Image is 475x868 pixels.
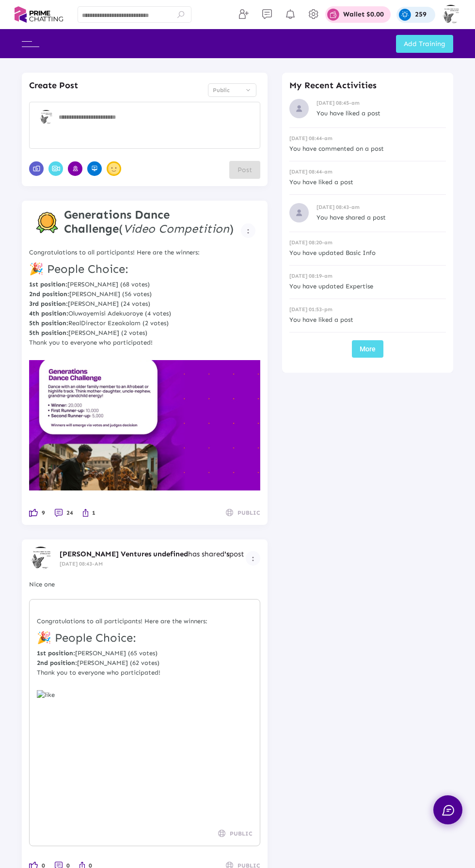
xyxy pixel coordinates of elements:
h6: [DATE] 08:44-am [289,169,446,175]
p: Wallet $0.00 [343,11,384,18]
p: Thank you to everyone who participated! [37,668,253,678]
button: Add Photo [29,161,44,176]
li: [PERSON_NAME] (2 votes) [29,328,260,338]
img: burger-menu [22,41,39,47]
strong: 1st position: [29,281,67,288]
span: 1 [92,508,95,518]
p: You have commented on a post [289,144,446,154]
strong: 5th position: [29,319,68,327]
button: Post [229,161,260,179]
span: PUBLIC [237,508,260,518]
span: Feeling / Activity [107,161,121,176]
img: recent-activities-img [289,203,309,222]
li: [PERSON_NAME] (65 votes) [37,648,253,658]
p: You have shared a post [317,213,446,222]
span: post [229,550,244,558]
button: Add Training [87,161,102,176]
p: You have liked a post [289,315,446,325]
strong: 3rd position: [29,300,68,307]
h6: [DATE] 08:19-am [289,273,446,279]
span: Post [237,166,252,174]
span: PUBLIC [230,829,253,838]
h6: [DATE] 08:43-AM [60,561,246,567]
button: Example icon-button with a menu [241,223,255,238]
img: competition-badge.svg [36,212,58,234]
h4: 🎉 People Choice: [29,262,260,276]
h4: 🎉 People Choice: [37,631,253,645]
h6: [DATE] 08:45-am [317,100,446,106]
li: [PERSON_NAME] (24 votes) [29,299,260,309]
img: logo [15,3,63,26]
strong: 2nd position: [37,659,77,666]
span: 's [188,550,244,558]
i: Video Competition [123,221,229,236]
img: user-profile [29,547,52,570]
strong: Generations Dance Challenge [64,207,170,236]
img: like [29,509,38,517]
img: recent-activities-img [289,99,309,118]
img: more [247,229,249,234]
p: You have updated Expertise [289,282,446,291]
span: Public [213,87,230,94]
button: user-profileFeeling / Activity [107,161,121,176]
strong: 2nd position: [29,290,69,298]
p: Nice one [29,580,260,589]
strong: 4th position: [29,310,68,317]
h6: [DATE] 08:43-am [317,204,446,210]
p: Thank you to everyone who participated! [29,338,260,347]
img: like [37,690,253,811]
mat-select: Select Privacy [208,83,256,97]
button: Add Video [48,161,63,176]
span: [PERSON_NAME] Ventures undefined [60,550,188,558]
img: like [29,360,260,490]
button: More [352,340,383,358]
img: more [252,556,254,561]
h6: [DATE] 08:44-am [289,135,446,142]
li: [PERSON_NAME] (62 votes) [37,658,253,668]
img: user-profile [108,163,120,174]
img: user-profile [39,110,53,125]
p: 259 [415,11,427,18]
h4: ( ) [64,208,236,236]
span: Add Training [404,40,445,48]
span: has shared [188,550,224,558]
p: Congratulations to all participants! Here are the winners: [37,616,253,626]
p: You have liked a post [289,177,446,187]
button: Add Location [68,161,82,176]
h6: [DATE] 08:20-am [289,239,446,246]
h4: My Recent Activities [289,80,446,91]
button: Add Training [396,35,453,53]
li: [PERSON_NAME] (56 votes) [29,289,260,299]
strong: 5th position: [29,329,68,336]
img: img [441,5,460,24]
li: RealDirector Ezeakolam (2 votes) [29,318,260,328]
p: Congratulations to all participants! Here are the winners: [29,248,260,257]
h6: [DATE] 01:53-pm [289,306,446,313]
img: like [83,509,88,517]
button: Example icon-button with a menu [246,551,260,566]
strong: 1st position: [37,649,75,657]
p: You have liked a post [317,109,446,118]
li: Oluwayemisi Adekuoroye (4 votes) [29,309,260,318]
h4: Create Post [29,80,78,91]
img: chat.svg [442,805,454,816]
span: 9 [42,508,45,518]
p: You have updated Basic Info [289,248,446,258]
li: [PERSON_NAME] (68 votes) [29,280,260,289]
